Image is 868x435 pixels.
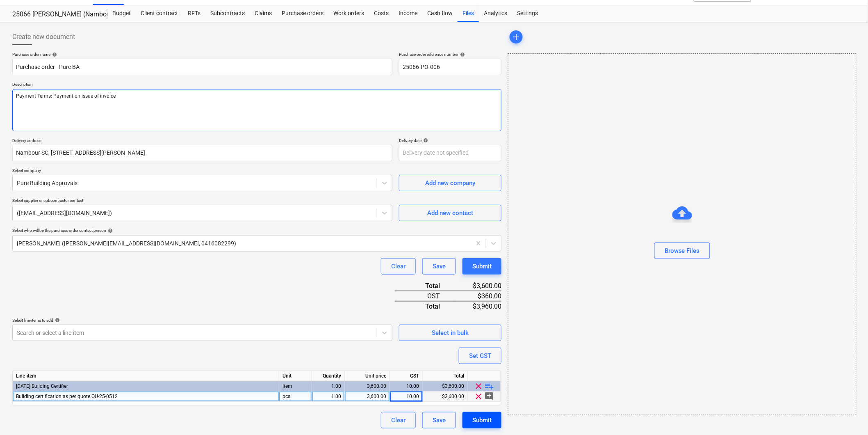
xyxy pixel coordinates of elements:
[369,5,394,22] a: Costs
[511,32,521,42] span: add
[12,168,392,175] p: Select company
[106,228,113,233] span: help
[422,5,458,22] a: Cash flow
[399,205,501,221] button: Add new contact
[453,291,501,301] div: $360.00
[665,245,700,256] div: Browse Files
[183,5,205,22] a: RFTs
[381,258,416,275] button: Clear
[381,412,416,428] button: Clear
[399,145,501,161] input: Delivery date not specified
[458,5,479,22] a: Files
[393,381,419,391] div: 10.00
[107,5,136,22] a: Budget
[390,371,423,381] div: GST
[512,5,543,22] a: Settings
[423,371,468,381] div: Total
[12,82,501,89] p: Description
[474,381,484,391] span: clear
[53,318,60,323] span: help
[12,318,392,323] div: Select line-items to add
[469,350,491,361] div: Set GST
[422,412,456,428] button: Save
[453,301,501,311] div: $3,960.00
[399,325,501,341] button: Select in bulk
[279,391,312,402] div: pcs
[399,52,501,57] div: Purchase order reference number
[395,291,453,301] div: GST
[399,138,501,143] div: Delivery date
[12,32,75,42] span: Create new document
[462,412,501,428] button: Submit
[432,327,469,338] div: Select in bulk
[422,258,456,275] button: Save
[479,5,512,22] a: Analytics
[654,243,710,259] button: Browse Files
[12,228,501,233] div: Select who will be the purchase order contact person
[399,175,501,191] button: Add new company
[459,348,501,364] button: Set GST
[328,5,369,22] a: Work orders
[12,198,392,205] p: Select supplier or subcontractor contact
[393,391,419,402] div: 10.00
[12,89,501,131] textarea: Payment Terms: Payment on issue of invoice
[13,371,279,381] div: Line-item
[12,52,392,57] div: Purchase order name
[391,415,406,426] div: Clear
[315,381,341,391] div: 1.00
[474,391,484,401] span: clear
[16,394,118,399] span: Building certification as per quote QU-25-0512
[279,371,312,381] div: Unit
[391,261,406,272] div: Clear
[394,5,422,22] a: Income
[16,383,68,389] span: 1.1.14 Building Certifier
[50,52,57,57] span: help
[423,391,468,402] div: $3,600.00
[12,59,392,75] input: Document name
[250,5,277,22] a: Claims
[427,208,473,218] div: Add new contact
[458,52,465,57] span: help
[348,391,386,402] div: 3,600.00
[472,261,492,272] div: Submit
[345,371,390,381] div: Unit price
[485,391,494,401] span: add_comment
[12,138,392,145] p: Delivery address
[425,178,475,188] div: Add new company
[421,138,428,143] span: help
[433,261,446,272] div: Save
[136,5,183,22] a: Client contract
[423,381,468,391] div: $3,600.00
[312,371,345,381] div: Quantity
[453,281,501,291] div: $3,600.00
[12,145,392,161] input: Delivery address
[315,391,341,402] div: 1.00
[472,415,492,426] div: Submit
[395,281,453,291] div: Total
[485,381,494,391] span: playlist_add
[395,301,453,311] div: Total
[348,381,386,391] div: 3,600.00
[205,5,250,22] a: Subcontracts
[277,5,328,22] a: Purchase orders
[399,59,501,75] input: Order number
[279,381,312,391] div: Item
[462,258,501,275] button: Submit
[508,53,857,415] div: Browse Files
[433,415,446,426] div: Save
[827,396,868,435] iframe: Chat Widget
